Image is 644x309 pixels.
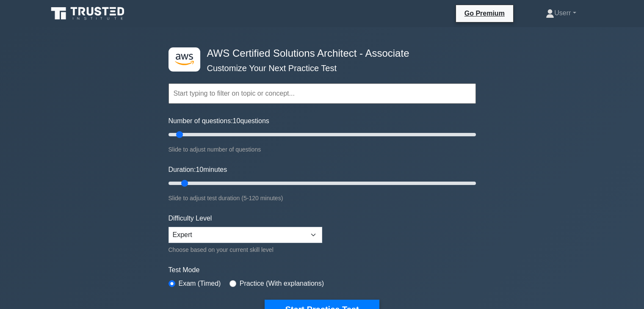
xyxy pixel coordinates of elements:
input: Start typing to filter on topic or concept... [169,83,476,104]
span: 10 [233,117,240,124]
label: Difficulty Level [169,213,212,223]
label: Number of questions: questions [169,116,269,126]
a: Userr [525,5,596,22]
div: Choose based on your current skill level [169,245,322,255]
a: Go Premium [459,8,510,19]
div: Slide to adjust number of questions [169,144,476,154]
label: Duration: minutes [169,165,227,175]
span: 10 [196,166,203,173]
label: Practice (With explanations) [240,279,324,289]
label: Test Mode [169,265,476,275]
h4: AWS Certified Solutions Architect - Associate [204,47,434,60]
label: Exam (Timed) [179,279,221,289]
div: Slide to adjust test duration (5-120 minutes) [169,193,476,203]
